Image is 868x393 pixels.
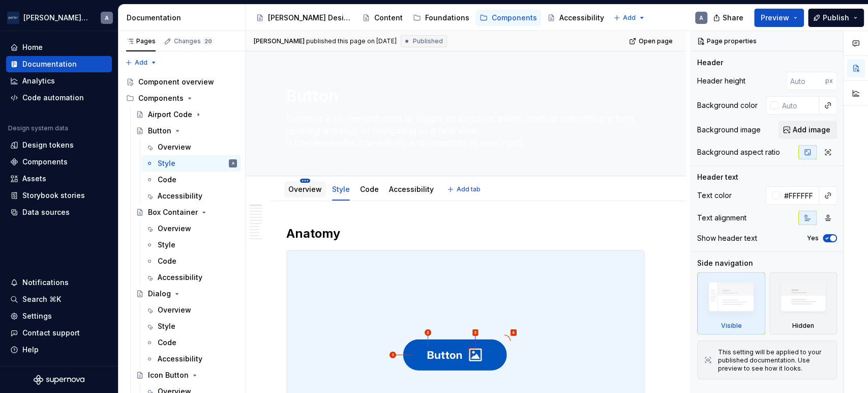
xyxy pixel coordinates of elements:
[203,37,214,45] span: 20
[135,59,147,67] span: Add
[22,190,85,201] div: Storybook stories
[778,96,819,115] input: Auto
[22,207,70,217] div: Data sources
[306,37,397,45] div: published this page on [DATE]
[457,185,481,193] span: Add tab
[385,178,438,200] div: Accessibility
[6,291,112,307] button: Search ⌘K
[6,73,112,89] a: Analytics
[284,84,643,108] textarea: Button
[793,125,830,135] span: Add image
[132,204,241,220] a: Box Container
[723,13,743,23] span: Share
[792,322,814,330] div: Hidden
[6,39,112,55] a: Home
[158,175,176,185] div: Code
[158,321,175,331] div: Style
[138,77,214,87] div: Component overview
[823,13,849,23] span: Publish
[626,34,677,48] a: Open page
[148,289,171,299] div: Dialog
[697,125,761,135] div: Background image
[158,305,191,315] div: Overview
[141,302,241,318] a: Overview
[254,37,305,45] span: [PERSON_NAME]
[34,375,84,385] svg: Supernova Logo
[754,9,804,27] button: Preview
[22,157,68,167] div: Components
[22,345,39,355] div: Help
[492,13,537,23] div: Components
[122,55,160,70] button: Add
[543,10,608,26] a: Accessibility
[6,308,112,324] a: Settings
[697,76,745,86] div: Header height
[6,342,112,358] button: Help
[23,13,88,23] div: [PERSON_NAME] Airlines
[141,155,241,172] a: StyleA
[22,311,52,321] div: Settings
[825,77,833,85] p: px
[127,13,241,23] div: Documentation
[6,171,112,187] a: Assets
[141,188,241,204] a: Accessibility
[374,13,403,23] div: Content
[288,185,322,193] a: Overview
[6,154,112,170] a: Components
[132,367,241,383] a: Icon Button
[284,178,326,200] div: Overview
[697,147,780,157] div: Background aspect ratio
[6,137,112,153] a: Design tokens
[158,256,176,266] div: Code
[232,158,234,169] div: A
[360,185,379,193] a: Code
[769,272,837,334] div: Hidden
[697,213,746,223] div: Text alignment
[6,90,112,106] a: Code automation
[138,93,184,103] div: Components
[2,7,116,29] button: [PERSON_NAME] AirlinesA
[697,272,765,334] div: Visible
[22,59,77,69] div: Documentation
[413,37,443,45] span: Published
[610,11,648,25] button: Add
[141,139,241,155] a: Overview
[22,328,80,338] div: Contact support
[475,10,541,26] a: Components
[807,234,819,242] label: Yes
[328,178,354,200] div: Style
[252,8,608,28] div: Page tree
[174,37,214,45] div: Changes
[141,334,241,351] a: Code
[6,187,112,204] a: Storybook stories
[126,37,156,45] div: Pages
[148,109,192,120] div: Airport Code
[284,110,643,151] textarea: Button is a UI element used to trigger an action or event, such as submitting a form, opening a d...
[141,172,241,188] a: Code
[22,42,43,52] div: Home
[6,274,112,291] button: Notifications
[22,294,61,304] div: Search ⌘K
[332,185,350,193] a: Style
[697,258,753,268] div: Side navigation
[22,93,84,103] div: Code automation
[148,126,171,136] div: Button
[697,58,723,68] div: Header
[22,76,55,86] div: Analytics
[286,226,645,242] h2: Anatomy
[559,13,604,23] div: Accessibility
[786,72,825,90] input: Auto
[22,140,74,150] div: Design tokens
[141,237,241,253] a: Style
[158,142,191,152] div: Overview
[697,100,758,110] div: Background color
[356,178,383,200] div: Code
[718,348,830,373] div: This setting will be applied to your published documentation. Use preview to see how it looks.
[778,121,837,139] button: Add image
[7,12,19,24] img: f0306bc8-3074-41fb-b11c-7d2e8671d5eb.png
[268,13,352,23] div: [PERSON_NAME] Design
[808,9,864,27] button: Publish
[132,286,241,302] a: Dialog
[697,233,757,243] div: Show header text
